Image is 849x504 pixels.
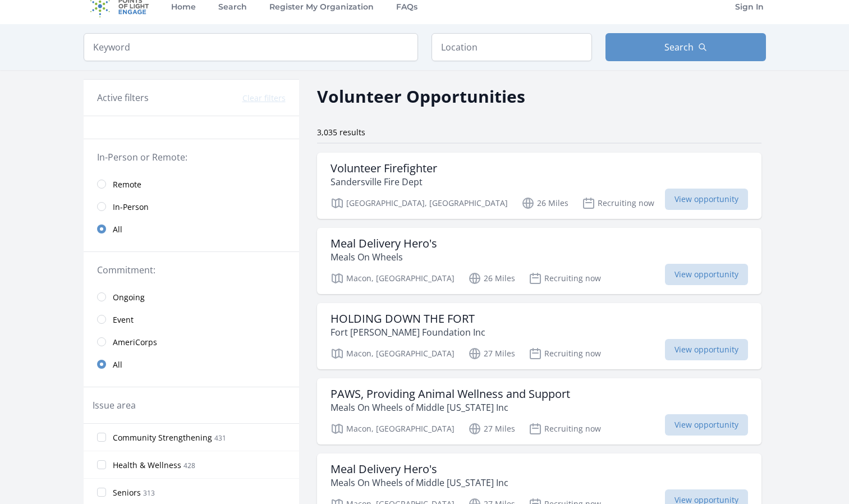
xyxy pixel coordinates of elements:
[331,162,437,175] h3: Volunteer Firefighter
[113,460,181,471] span: Health & Wellness
[665,339,748,360] span: View opportunity
[317,303,761,369] a: HOLDING DOWN THE FORT Fort [PERSON_NAME] Foundation Inc Macon, [GEOGRAPHIC_DATA] 27 Miles Recruit...
[84,286,299,308] a: Ongoing
[317,228,761,294] a: Meal Delivery Hero's Meals On Wheels Macon, [GEOGRAPHIC_DATA] 26 Miles Recruiting now View opport...
[331,476,508,489] p: Meals On Wheels of Middle [US_STATE] Inc
[468,347,515,360] p: 27 Miles
[113,179,141,190] span: Remote
[529,422,601,436] p: Recruiting now
[432,33,592,61] input: Location
[93,398,136,412] legend: Issue area
[183,461,195,470] span: 428
[664,40,694,54] span: Search
[331,175,437,189] p: Sandersville Fire Dept
[331,326,485,339] p: Fort [PERSON_NAME] Foundation Inc
[214,433,226,443] span: 431
[97,460,106,469] input: Health & Wellness 428
[317,84,525,109] h2: Volunteer Opportunities
[113,432,212,443] span: Community Strengthening
[521,196,568,210] p: 26 Miles
[331,347,455,360] p: Macon, [GEOGRAPHIC_DATA]
[331,196,508,210] p: [GEOGRAPHIC_DATA], [GEOGRAPHIC_DATA]
[331,462,508,476] h3: Meal Delivery Hero's
[113,359,122,370] span: All
[331,422,455,436] p: Macon, [GEOGRAPHIC_DATA]
[113,292,145,303] span: Ongoing
[331,272,455,285] p: Macon, [GEOGRAPHIC_DATA]
[84,33,418,61] input: Keyword
[665,414,748,436] span: View opportunity
[113,487,141,498] span: Seniors
[84,218,299,240] a: All
[84,331,299,353] a: AmeriCorps
[317,153,761,219] a: Volunteer Firefighter Sandersville Fire Dept [GEOGRAPHIC_DATA], [GEOGRAPHIC_DATA] 26 Miles Recrui...
[113,337,157,348] span: AmeriCorps
[468,272,515,285] p: 26 Miles
[97,433,106,442] input: Community Strengthening 431
[529,272,601,285] p: Recruiting now
[113,224,122,235] span: All
[331,250,437,264] p: Meals On Wheels
[242,93,286,104] button: Clear filters
[84,353,299,375] a: All
[317,127,365,138] span: 3,035 results
[331,312,485,326] h3: HOLDING DOWN THE FORT
[529,347,601,360] p: Recruiting now
[665,189,748,210] span: View opportunity
[143,488,155,498] span: 313
[331,387,570,401] h3: PAWS, Providing Animal Wellness and Support
[84,308,299,331] a: Event
[665,264,748,285] span: View opportunity
[113,201,149,213] span: In-Person
[84,173,299,195] a: Remote
[97,91,149,104] h3: Active filters
[84,195,299,218] a: In-Person
[113,314,134,326] span: Event
[331,401,570,414] p: Meals On Wheels of Middle [US_STATE] Inc
[97,150,286,164] legend: In-Person or Remote:
[331,237,437,250] h3: Meal Delivery Hero's
[317,378,761,445] a: PAWS, Providing Animal Wellness and Support Meals On Wheels of Middle [US_STATE] Inc Macon, [GEOG...
[605,33,766,61] button: Search
[97,488,106,497] input: Seniors 313
[582,196,654,210] p: Recruiting now
[97,263,286,277] legend: Commitment:
[468,422,515,436] p: 27 Miles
